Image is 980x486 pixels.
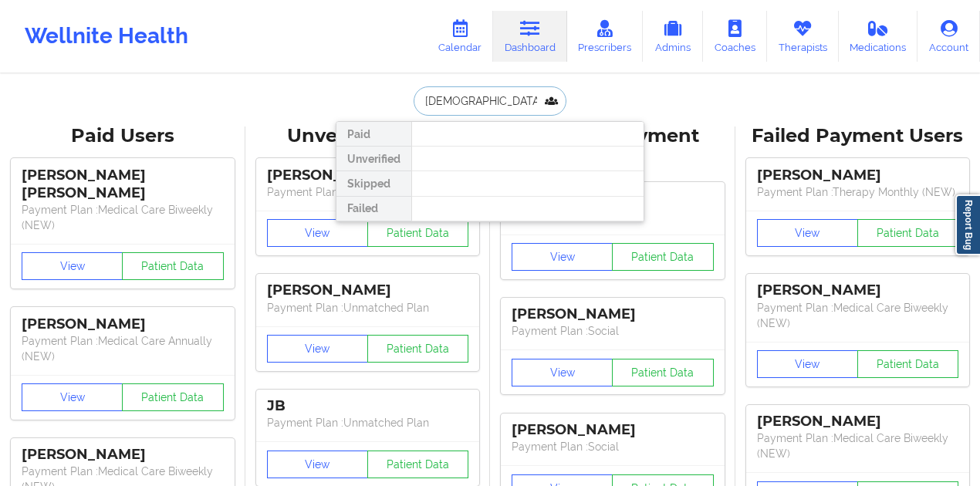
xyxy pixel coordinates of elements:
div: [PERSON_NAME] [757,282,959,299]
button: Patient Data [612,359,713,386]
button: View [512,243,613,271]
p: Payment Plan : Unmatched Plan [267,415,469,430]
div: [PERSON_NAME] [267,167,469,184]
div: [PERSON_NAME] [22,446,224,464]
div: JB [267,397,469,415]
button: Patient Data [122,383,223,411]
div: Skipped [336,171,411,196]
div: [PERSON_NAME] [512,421,714,439]
button: View [267,335,368,363]
div: [PERSON_NAME] [757,167,959,184]
a: Dashboard [493,11,567,62]
a: Report Bug [955,194,980,255]
a: Therapists [767,11,839,62]
div: Failed [336,197,411,221]
div: Unverified Users [256,124,480,148]
button: Patient Data [367,335,468,363]
div: [PERSON_NAME] [512,305,714,323]
button: Patient Data [857,350,958,378]
p: Payment Plan : Medical Care Annually (NEW) [22,333,224,364]
p: Payment Plan : Unmatched Plan [267,184,469,200]
button: View [757,350,858,378]
button: Patient Data [367,451,468,478]
p: Payment Plan : Therapy Monthly (NEW) [757,184,959,200]
button: View [512,359,613,386]
a: Coaches [703,11,767,62]
div: Failed Payment Users [746,124,970,148]
div: [PERSON_NAME] [267,282,469,299]
button: View [267,451,368,478]
p: Payment Plan : Medical Care Biweekly (NEW) [22,202,224,233]
p: Payment Plan : Unmatched Plan [267,300,469,316]
p: Payment Plan : Medical Care Biweekly (NEW) [757,300,959,331]
button: View [267,219,368,247]
button: Patient Data [857,219,958,247]
button: Patient Data [122,252,223,280]
button: View [22,252,123,280]
div: [PERSON_NAME] [757,413,959,430]
p: Payment Plan : Social [512,439,714,454]
a: Admins [643,11,703,62]
button: View [22,383,123,411]
p: Payment Plan : Social [512,323,714,339]
a: Calendar [427,11,493,62]
a: Prescribers [567,11,644,62]
button: Patient Data [367,219,468,247]
a: Account [917,11,980,62]
div: Paid [336,122,411,147]
div: [PERSON_NAME] [22,316,224,333]
p: Payment Plan : Medical Care Biweekly (NEW) [757,430,959,461]
button: View [757,219,858,247]
div: Paid Users [11,124,235,148]
button: Patient Data [612,243,713,271]
div: [PERSON_NAME] [PERSON_NAME] [22,167,224,202]
div: Unverified [336,147,411,171]
a: Medications [839,11,918,62]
